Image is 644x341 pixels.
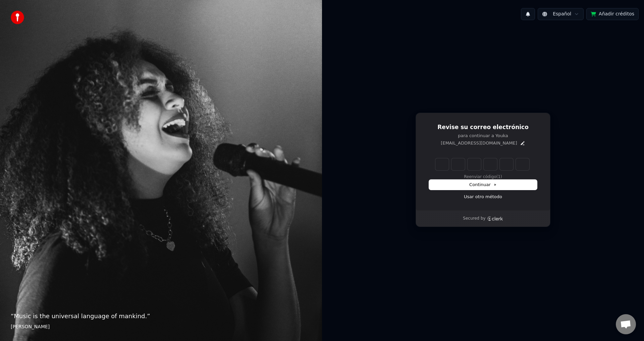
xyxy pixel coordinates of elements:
[11,324,311,330] footer: [PERSON_NAME]
[11,11,24,24] img: youka
[429,123,537,131] h1: Revise su correo electrónico
[11,311,311,321] p: “ Music is the universal language of mankind. ”
[429,180,537,190] button: Continuar
[435,158,449,170] input: Enter verification code. Digit 1
[500,158,513,170] input: Digit 5
[616,314,636,334] a: Chat abierto
[516,158,529,170] input: Digit 6
[586,8,639,20] button: Añadir créditos
[520,140,525,146] button: Edit
[487,216,503,221] a: Clerk logo
[464,194,502,200] a: Usar otro método
[441,140,517,146] p: [EMAIL_ADDRESS][DOMAIN_NAME]
[429,133,537,139] p: para continuar a Youka
[463,216,485,221] p: Secured by
[468,158,481,170] input: Digit 3
[434,157,531,172] div: Verification code input
[469,182,497,188] span: Continuar
[451,158,465,170] input: Digit 2
[484,158,497,170] input: Digit 4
